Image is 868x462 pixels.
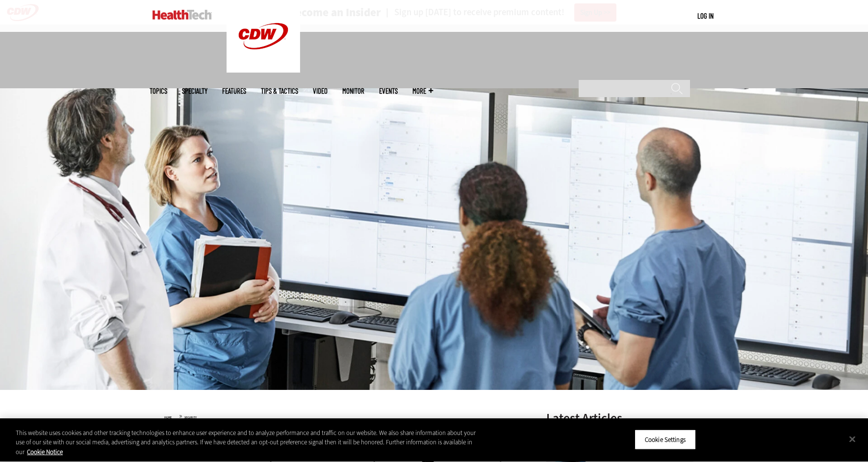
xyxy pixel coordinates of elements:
button: Cookie Settings [635,429,696,450]
div: This website uses cookies and other tracking technologies to enhance user experience and to analy... [16,428,478,457]
img: Home [153,10,212,20]
a: Events [379,87,398,95]
div: User menu [697,11,714,21]
a: More information about your privacy [27,448,63,456]
a: CDW [227,65,300,75]
button: Close [842,428,863,450]
span: Topics [150,87,167,95]
a: Log in [697,11,714,20]
a: Security [184,415,197,419]
a: Tips & Tactics [261,87,298,95]
a: MonITor [342,87,364,95]
span: Specialty [182,87,207,95]
a: Features [222,87,246,95]
a: Home [164,415,172,419]
a: Video [313,87,328,95]
h3: Latest Articles [546,412,693,424]
span: More [412,87,433,95]
div: » [164,412,520,420]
